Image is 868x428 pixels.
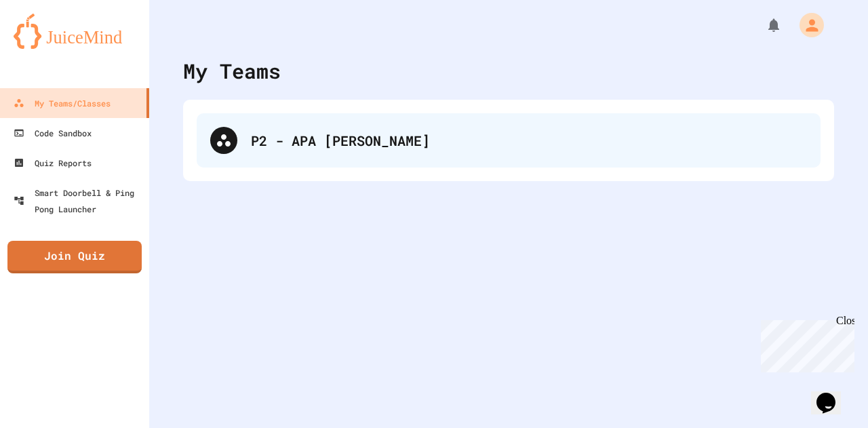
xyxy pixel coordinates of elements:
a: Join Quiz [7,241,142,273]
div: P2 - APA [PERSON_NAME] [251,130,807,151]
div: My Notifications [741,14,785,37]
img: logo-orange.svg [14,14,136,49]
div: Quiz Reports [14,155,92,171]
div: My Teams [183,56,281,86]
div: P2 - APA [PERSON_NAME] [197,113,821,168]
div: My Teams/Classes [14,95,111,111]
iframe: chat widget [811,374,854,414]
div: Code Sandbox [14,125,92,141]
div: My Account [785,9,827,41]
div: Smart Doorbell & Ping Pong Launcher [14,184,144,217]
div: Chat with us now!Close [5,5,94,86]
iframe: chat widget [755,315,854,372]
